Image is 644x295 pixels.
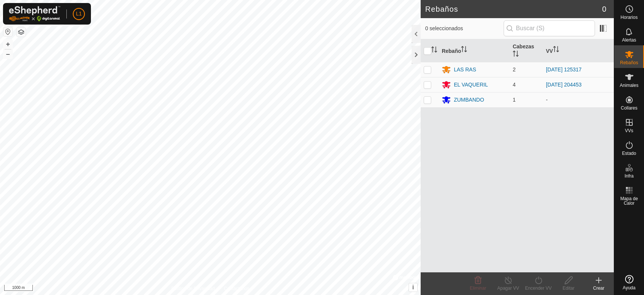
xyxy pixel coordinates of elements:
[553,47,559,53] p-sorticon: Activar para ordenar
[513,97,516,103] span: 1
[412,284,414,290] font: i
[525,286,552,291] font: Encender VV
[425,25,463,31] font: 0 seleccionados
[442,48,461,54] font: Rebaño
[3,27,12,36] button: Restablecer mapa
[593,286,604,291] font: Crear
[461,47,467,53] p-sorticon: Activar para ordenar
[6,50,10,58] font: –
[171,286,215,291] font: Política de Privacidad
[623,285,636,290] font: Ayuda
[546,82,582,88] a: [DATE] 204453
[504,20,595,36] input: Buscar (S)
[431,48,437,54] p-sorticon: Activar para ordenar
[622,151,636,156] font: Estado
[171,285,215,292] a: Política de Privacidad
[602,5,606,13] font: 0
[543,92,614,107] td: -
[563,286,574,291] font: Editar
[409,283,417,292] button: i
[224,286,249,291] font: Contáctanos
[513,66,516,73] span: 2
[621,105,637,111] font: Collares
[425,5,458,13] font: Rebaños
[624,173,633,179] font: Infra
[513,43,534,49] font: Cabezas
[3,40,12,49] button: +
[454,66,476,74] div: LAS RAS
[625,128,633,133] font: VVs
[513,52,519,58] p-sorticon: Activar para ordenar
[546,66,582,73] a: [DATE] 125317
[621,15,638,20] span: Horarios
[454,96,484,104] div: ZUMBANDO
[6,40,10,48] font: +
[17,28,26,37] button: Capas del Mapa
[3,49,12,59] button: –
[9,6,60,22] img: Logo Gallagher
[513,82,516,88] span: 4
[616,196,642,205] span: Mapa de Calor
[614,272,644,293] a: Ayuda
[620,83,638,88] font: Animales
[620,60,638,65] font: Rebaños
[470,286,486,291] font: Eliminar
[454,81,488,89] div: EL VAQUERIL
[622,37,636,43] font: Alertas
[76,10,82,18] span: L1
[497,286,519,291] font: Apagar VV
[224,285,249,292] a: Contáctanos
[546,48,553,54] font: VV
